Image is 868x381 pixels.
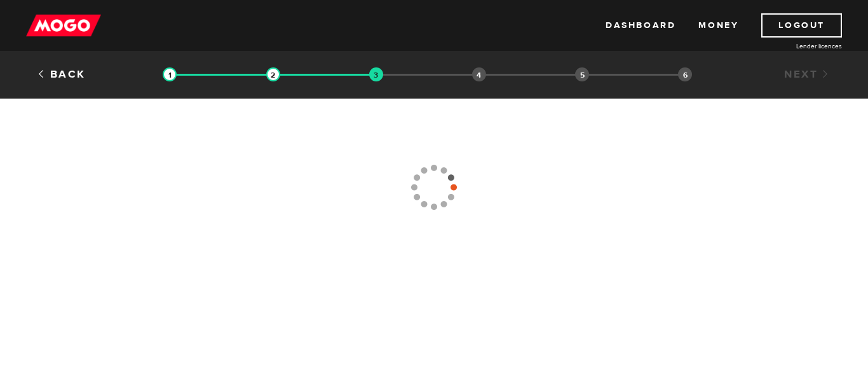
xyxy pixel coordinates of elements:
[410,116,458,259] img: loading-colorWheel_medium.gif
[761,13,842,38] a: Logout
[369,67,383,81] img: transparent-188c492fd9eaac0f573672f40bb141c2.gif
[26,13,101,38] img: mogo_logo-11ee424be714fa7cbb0f0f49df9e16ec.png
[784,67,831,81] a: Next
[163,67,177,81] img: transparent-188c492fd9eaac0f573672f40bb141c2.gif
[266,67,280,81] img: transparent-188c492fd9eaac0f573672f40bb141c2.gif
[698,13,738,38] a: Money
[606,13,675,38] a: Dashboard
[37,67,86,81] a: Back
[747,41,842,51] a: Lender licences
